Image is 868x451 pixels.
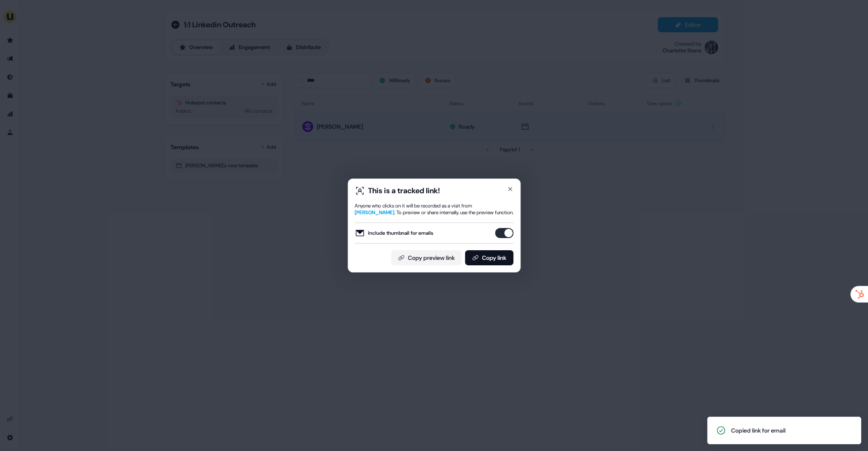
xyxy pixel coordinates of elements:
[355,228,433,238] label: Include thumbnail for emails
[465,250,513,265] button: Copy link
[355,209,394,216] span: [PERSON_NAME]
[368,186,440,196] div: This is a tracked link!
[355,202,513,216] div: Anyone who clicks on it will be recorded as a visit from . To preview or share internally, use th...
[731,426,786,435] div: Copied link for email
[391,250,461,265] button: Copy preview link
